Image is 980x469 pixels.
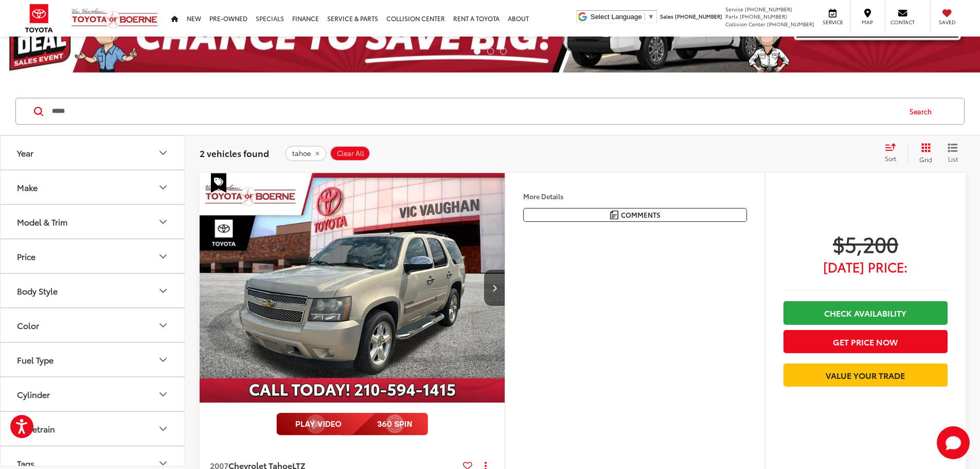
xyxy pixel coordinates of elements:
[484,270,505,306] button: Next image
[1,308,186,342] button: ColorColor
[907,143,940,163] button: Grid View
[199,173,506,403] a: 2007 Chevrolet Tahoe LTZ2007 Chevrolet Tahoe LTZ2007 Chevrolet Tahoe LTZ2007 Chevrolet Tahoe LTZ
[157,250,169,263] div: Price
[330,146,370,161] button: Clear All
[1,205,186,238] button: Model & TrimModel & Trim
[157,147,169,159] div: Year
[937,426,970,459] button: Toggle Chat Window
[51,99,900,124] input: Search by Make, Model, or Keyword
[17,217,67,227] div: Model & Trim
[1,412,186,445] button: DrivetrainDrivetrain
[900,98,947,124] button: Search
[880,143,907,163] button: Select sort value
[783,262,948,272] span: [DATE] Price:
[675,12,722,20] span: [PHONE_NUMBER]
[660,12,673,20] span: Sales
[591,13,642,21] span: Select Language
[17,458,34,468] div: Tags
[725,20,765,28] span: Collision Center
[783,363,948,387] a: Value Your Trade
[885,154,896,163] span: Sort
[1,377,186,411] button: CylinderCylinder
[157,285,169,297] div: Body Style
[17,286,58,296] div: Body Style
[285,146,327,161] button: remove tahoe
[1,274,186,307] button: Body StyleBody Style
[71,8,158,29] img: Vic Vaughan Toyota of Boerne
[157,216,169,228] div: Model & Trim
[940,143,966,163] button: List View
[937,426,970,459] svg: Start Chat
[740,12,787,20] span: [PHONE_NUMBER]
[17,389,50,399] div: Cylinder
[783,330,948,353] button: Get Price Now
[199,173,506,403] div: 2007 Chevrolet Tahoe LTZ 0
[821,19,844,26] span: Service
[17,251,35,261] div: Price
[17,148,33,158] div: Year
[725,12,738,20] span: Parts
[767,20,814,28] span: [PHONE_NUMBER]
[17,355,54,364] div: Fuel Type
[1,136,186,169] button: YearYear
[1,239,186,273] button: PricePrice
[157,423,169,435] div: Drivetrain
[1,170,186,204] button: MakeMake
[725,5,743,13] span: Service
[292,149,311,158] span: tahoe
[157,388,169,401] div: Cylinder
[199,173,506,403] img: 2007 Chevrolet Tahoe LTZ
[157,354,169,366] div: Fuel Type
[783,301,948,324] a: Check Availability
[157,319,169,332] div: Color
[890,19,915,26] span: Contact
[1,343,186,376] button: Fuel TypeFuel Type
[200,147,269,159] span: 2 vehicles found
[745,5,792,13] span: [PHONE_NUMBER]
[276,413,428,436] img: full motion video
[523,208,747,222] button: Comments
[157,181,169,194] div: Make
[211,173,226,193] span: Special
[948,154,958,163] span: List
[610,211,618,219] img: Comments
[783,231,948,256] span: $5,200
[337,149,364,158] span: Clear All
[645,13,645,21] span: ​
[17,320,39,330] div: Color
[523,193,747,200] h4: More Details
[17,424,55,433] div: Drivetrain
[919,155,932,164] span: Grid
[936,19,958,26] span: Saved
[621,210,661,220] span: Comments
[648,13,654,21] span: ▼
[856,19,879,26] span: Map
[591,13,654,21] a: Select Language​
[17,182,38,192] div: Make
